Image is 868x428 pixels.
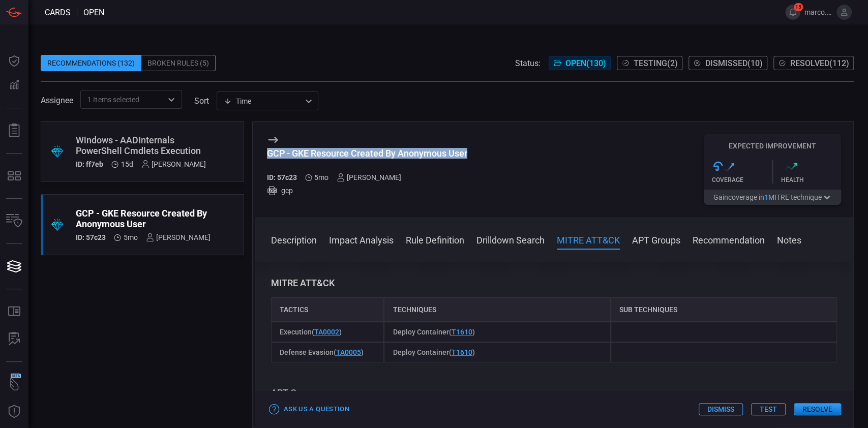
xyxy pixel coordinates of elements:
[329,233,394,246] button: Impact Analysis
[76,208,211,229] div: GCP - GKE Resource Created By Anonymous User
[2,118,26,143] button: Reports
[314,328,339,336] a: TA0002
[785,5,800,20] button: 15
[689,56,767,70] button: Dismissed(10)
[164,93,178,107] button: Open
[773,56,854,70] button: Resolved(112)
[617,56,682,70] button: Testing(2)
[393,348,474,356] span: Deploy Container ( )
[41,55,141,71] div: Recommendations (132)
[406,233,464,246] button: Rule Definition
[124,233,138,241] span: Mar 17, 2025 10:05 AM
[271,233,317,246] button: Description
[693,233,765,246] button: Recommendation
[121,160,133,168] span: Aug 05, 2025 7:03 AM
[83,8,104,17] span: open
[781,176,842,184] div: Health
[2,209,26,233] button: Inventory
[794,3,803,11] span: 15
[2,73,26,98] button: Detections
[451,328,472,336] a: T1610
[141,55,216,71] div: Broken Rules (5)
[565,58,606,68] span: Open ( 130 )
[515,58,541,68] span: Status:
[557,233,620,246] button: MITRE ATT&CK
[267,173,297,181] h5: ID: 57c23
[2,164,26,188] button: MITRE - Detection Posture
[267,186,467,196] div: gcp
[336,348,361,356] a: TA0005
[2,254,26,279] button: Cards
[794,403,841,415] button: Resolve
[804,8,832,16] span: marco.[PERSON_NAME]
[224,96,302,106] div: Time
[280,328,342,336] span: Execution ( )
[45,8,71,17] span: Cards
[712,176,772,184] div: Coverage
[393,328,474,336] span: Deploy Container ( )
[2,372,26,396] button: Wingman
[611,297,837,322] div: Sub Techniques
[314,173,328,181] span: Mar 17, 2025 10:05 AM
[549,56,611,70] button: Open(130)
[451,348,472,356] a: T1610
[267,148,467,159] div: GCP - GKE Resource Created By Anonymous User
[2,299,26,324] button: Rule Catalog
[632,233,680,246] button: APT Groups
[705,58,763,68] span: Dismissed ( 10 )
[2,400,26,424] button: Threat Intelligence
[267,402,352,417] button: Ask Us a Question
[2,49,26,73] button: Dashboard
[280,348,364,356] span: Defense Evasion ( )
[76,160,103,168] h5: ID: ff7eb
[87,95,139,105] span: 1 Items selected
[384,297,610,322] div: Techniques
[2,327,26,351] button: ALERT ANALYSIS
[76,233,106,241] h5: ID: 57c23
[764,193,768,201] span: 1
[699,403,743,415] button: Dismiss
[141,160,206,168] div: [PERSON_NAME]
[271,297,384,322] div: Tactics
[751,403,786,415] button: Test
[271,387,837,399] h3: APT Groups
[337,173,401,181] div: [PERSON_NAME]
[634,58,678,68] span: Testing ( 2 )
[194,96,209,106] label: sort
[704,190,841,205] button: Gaincoverage in1MITRE technique
[76,135,206,156] div: Windows - AADInternals PowerShell Cmdlets Execution
[41,96,73,105] span: Assignee
[790,58,849,68] span: Resolved ( 112 )
[704,142,841,150] h5: Expected Improvement
[271,277,837,289] h3: MITRE ATT&CK
[146,233,211,241] div: [PERSON_NAME]
[476,233,545,246] button: Drilldown Search
[777,233,801,246] button: Notes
